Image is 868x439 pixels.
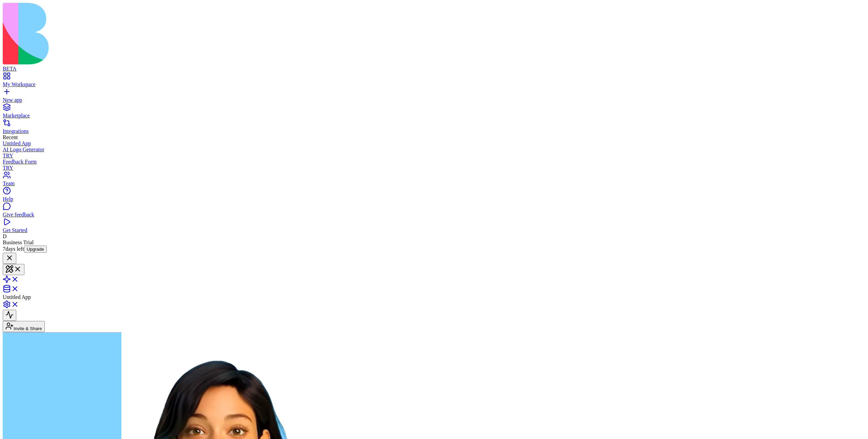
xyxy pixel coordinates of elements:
[3,233,7,239] span: D
[24,246,47,253] button: Upgrade
[3,212,865,218] div: Give feedback
[3,159,865,171] a: Feedback FormTRY
[3,174,865,187] a: Team
[3,134,18,140] span: Recent
[3,3,275,64] img: logo
[3,180,865,187] div: Team
[3,91,865,103] a: New app
[3,196,865,202] div: Help
[3,75,865,88] a: My Workspace
[3,81,865,88] div: My Workspace
[3,165,865,171] div: TRY
[3,240,34,252] span: Business Trial
[3,206,865,218] a: Give feedback
[3,294,31,300] span: Untitled App
[3,147,865,159] a: AI Logo GeneratorTRY
[3,159,865,165] div: Feedback Form
[3,113,865,119] div: Marketplace
[3,221,865,233] a: Get Started
[3,140,865,147] a: Untitled App
[3,246,24,252] span: 7 days left
[3,321,45,332] button: Invite & Share
[3,153,865,159] div: TRY
[3,107,865,119] a: Marketplace
[3,122,865,134] a: Integrations
[3,66,865,72] div: BETA
[3,60,865,72] a: BETA
[3,128,865,134] div: Integrations
[3,147,865,153] div: AI Logo Generator
[3,190,865,202] a: Help
[3,97,865,103] div: New app
[24,246,47,252] a: Upgrade
[3,227,865,233] div: Get Started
